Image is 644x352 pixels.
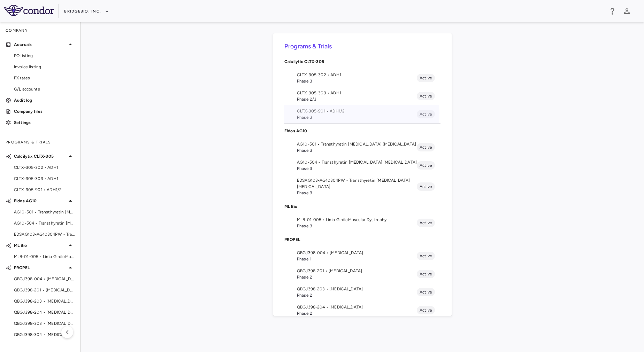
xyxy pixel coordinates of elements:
[14,298,75,304] span: QBGJ398-203 • [MEDICAL_DATA]
[417,144,435,150] span: Active
[297,141,417,147] span: AG10-501 • Transthyretin [MEDICAL_DATA] [MEDICAL_DATA]
[417,93,435,99] span: Active
[64,6,109,17] button: BridgeBio, Inc.
[297,114,417,120] span: Phase 3
[14,220,75,226] span: AG10-504 • Transthyretin [MEDICAL_DATA] [MEDICAL_DATA]
[297,159,417,165] span: AG10-504 • Transthyretin [MEDICAL_DATA] [MEDICAL_DATA]
[297,292,417,298] span: Phase 2
[297,147,417,154] span: Phase 3
[417,183,435,190] span: Active
[284,105,440,123] li: CLTX-305-901 • ADH1/2Phase 3Active
[284,54,440,69] div: Calcilytix CLTX-305
[297,165,417,172] span: Phase 3
[14,86,75,92] span: G/L accounts
[284,174,440,199] li: EDSAG103-AG10304PW • Transthyretin [MEDICAL_DATA] [MEDICAL_DATA]Phase 3Active
[14,242,66,249] p: ML Bio
[297,286,417,292] span: QBGJ398-203 • [MEDICAL_DATA]
[14,265,66,271] p: PROPEL
[417,253,435,259] span: Active
[14,108,75,115] p: Company files
[297,72,417,78] span: CLTX-305-302 • ADH1
[14,209,75,215] span: AG10-501 • Transthyretin [MEDICAL_DATA] [MEDICAL_DATA]
[284,214,440,232] li: MLB-01-005 • Limb GirdleMuscular DystrophyPhase 3Active
[297,108,417,114] span: CLTX-305-901 • ADH1/2
[417,220,435,226] span: Active
[14,97,75,103] p: Audit log
[417,289,435,295] span: Active
[284,283,440,301] li: QBGJ398-203 • [MEDICAL_DATA]Phase 2Active
[284,87,440,105] li: CLTX-305-303 • ADH1Phase 2/3Active
[14,119,75,126] p: Settings
[284,58,440,65] p: Calcilytix CLTX-305
[297,250,417,256] span: QBGJ398-004 • [MEDICAL_DATA]
[284,128,440,134] p: Eidos AG10
[14,287,75,293] span: QBGJ398-201 • [MEDICAL_DATA]
[14,75,75,81] span: FX rates
[297,310,417,316] span: Phase 2
[284,69,440,87] li: CLTX-305-302 • ADH1Phase 3Active
[417,162,435,169] span: Active
[284,301,440,319] li: QBGJ398-204 • [MEDICAL_DATA]Phase 2Active
[284,199,440,214] div: ML Bio
[14,309,75,315] span: QBGJ398-204 • [MEDICAL_DATA]
[14,53,75,59] span: PO listing
[417,111,435,117] span: Active
[297,177,417,190] span: EDSAG103-AG10304PW • Transthyretin [MEDICAL_DATA] [MEDICAL_DATA]
[284,124,440,138] div: Eidos AG10
[14,198,66,204] p: Eidos AG10
[284,42,440,51] h6: Programs & Trials
[14,64,75,70] span: Invoice listing
[297,90,417,96] span: CLTX-305-303 • ADH1
[284,236,440,243] p: PROPEL
[284,247,440,265] li: QBGJ398-004 • [MEDICAL_DATA]Phase 1Active
[14,175,75,182] span: CLTX-305-303 • ADH1
[297,256,417,262] span: Phase 1
[14,253,75,260] span: MLB-01-005 • Limb GirdleMuscular Dystrophy
[14,231,75,237] span: EDSAG103-AG10304PW • Transthyretin [MEDICAL_DATA] [MEDICAL_DATA]
[284,156,440,174] li: AG10-504 • Transthyretin [MEDICAL_DATA] [MEDICAL_DATA]Phase 3Active
[297,223,417,229] span: Phase 3
[417,271,435,277] span: Active
[14,41,66,48] p: Accruals
[14,276,75,282] span: QBGJ398-004 • [MEDICAL_DATA]
[417,75,435,81] span: Active
[14,153,66,159] p: Calcilytix CLTX-305
[14,320,75,327] span: QBGJ398-303 • [MEDICAL_DATA]
[297,217,417,223] span: MLB-01-005 • Limb GirdleMuscular Dystrophy
[297,96,417,102] span: Phase 2/3
[297,304,417,310] span: QBGJ398-204 • [MEDICAL_DATA]
[284,265,440,283] li: QBGJ398-201 • [MEDICAL_DATA]Phase 2Active
[284,203,440,210] p: ML Bio
[14,331,75,338] span: QBGJ398-304 • [MEDICAL_DATA]
[284,232,440,247] div: PROPEL
[14,164,75,171] span: CLTX-305-302 • ADH1
[4,5,54,16] img: logo-full-SnFGN8VE.png
[284,138,440,156] li: AG10-501 • Transthyretin [MEDICAL_DATA] [MEDICAL_DATA]Phase 3Active
[297,274,417,280] span: Phase 2
[417,307,435,313] span: Active
[297,268,417,274] span: QBGJ398-201 • [MEDICAL_DATA]
[297,190,417,196] span: Phase 3
[14,187,75,193] span: CLTX-305-901 • ADH1/2
[297,78,417,84] span: Phase 3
